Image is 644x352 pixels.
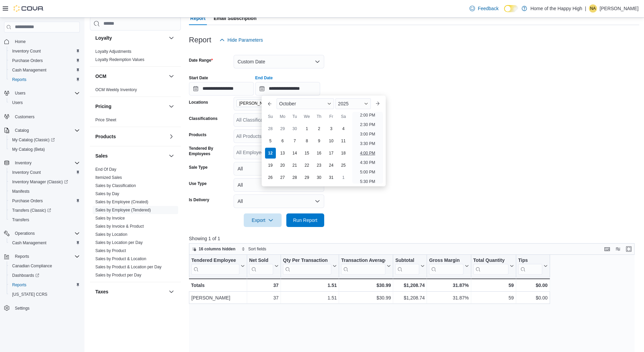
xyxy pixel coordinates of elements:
[7,65,82,75] button: Cash Management
[338,148,349,159] div: day-18
[95,240,143,245] a: Sales by Location per Day
[302,160,312,171] div: day-22
[429,257,469,275] button: Gross Margin
[12,273,39,278] span: Dashboards
[234,162,324,175] button: All
[9,57,80,65] span: Purchase Orders
[9,281,80,289] span: Reports
[12,159,34,167] button: Inventory
[95,191,119,196] span: Sales by Day
[12,137,55,143] span: My Catalog (Classic)
[12,189,29,194] span: Manifests
[4,34,80,331] nav: Complex example
[7,177,82,187] a: Inventory Manager (Classic)
[255,75,273,81] label: End Date
[95,256,146,261] a: Sales by Product & Location
[236,100,301,107] span: Dundas - Osler Drive - Friendly Stranger
[357,178,378,186] li: 5:30 PM
[255,82,320,96] input: Press the down key to enter a popover containing a calendar. Press the escape key to close the po...
[293,217,317,224] span: Run Report
[95,152,108,159] h3: Sales
[265,136,276,146] div: day-5
[341,257,385,275] div: Transaction Average
[95,167,116,172] a: End Of Day
[9,281,29,289] a: Reports
[249,257,273,275] div: Net Sold
[326,136,337,146] div: day-10
[249,257,273,264] div: Net Sold
[189,197,209,203] label: Is Delivery
[265,160,276,171] div: day-19
[95,232,127,237] span: Sales by Location
[518,257,542,264] div: Tips
[518,257,548,275] button: Tips
[189,100,208,105] label: Locations
[95,35,166,41] button: Loyalty
[9,178,80,186] span: Inventory Manager (Classic)
[289,148,300,159] div: day-14
[302,172,312,183] div: day-29
[277,148,288,159] div: day-13
[504,5,518,12] input: Dark Mode
[326,111,337,122] div: Fr
[338,111,349,122] div: Sa
[9,168,44,177] a: Inventory Count
[12,198,43,204] span: Purchase Orders
[289,136,300,146] div: day-7
[302,148,312,159] div: day-15
[189,245,238,253] button: 16 columns hidden
[9,178,71,186] a: Inventory Manager (Classic)
[95,103,166,110] button: Pricing
[95,224,144,229] a: Sales by Invoice & Product
[7,280,82,290] button: Reports
[7,187,82,196] button: Manifests
[9,271,80,279] span: Dashboards
[1,88,82,98] button: Users
[9,239,80,247] span: Cash Management
[95,288,109,295] h3: Taxes
[341,257,391,275] button: Transaction Average
[95,133,116,140] h3: Products
[191,257,245,275] button: Tendered Employee
[95,240,143,245] span: Sales by Location per Day
[15,231,35,236] span: Operations
[190,12,206,25] span: Report
[191,281,245,289] div: Totals
[9,290,50,298] a: [US_STATE] CCRS
[590,4,596,13] span: NA
[95,207,151,213] span: Sales by Employee (Tendered)
[9,271,42,279] a: Dashboards
[90,165,181,282] div: Sales
[95,272,141,278] span: Sales by Product per Day
[518,257,542,275] div: Tips
[7,168,82,177] button: Inventory Count
[189,235,639,242] p: Showing 1 of 1
[167,132,175,141] button: Products
[228,37,263,43] span: Hide Parameters
[341,281,391,289] div: $30.99
[95,87,137,92] a: OCM Weekly Inventory
[9,290,80,298] span: Washington CCRS
[12,67,46,73] span: Cash Management
[7,215,82,225] button: Transfers
[249,257,279,275] button: Net Sold
[314,111,325,122] div: Th
[214,12,257,25] span: Email Subscription
[7,196,82,206] button: Purchase Orders
[189,82,254,96] input: Press the down key to open a popover containing a calendar.
[7,56,82,65] button: Purchase Orders
[9,206,54,214] a: Transfers (Classic)
[7,75,82,84] button: Reports
[12,159,80,167] span: Inventory
[12,208,51,213] span: Transfers (Classic)
[289,111,300,122] div: Tu
[95,199,148,205] span: Sales by Employee (Created)
[95,103,111,110] h3: Pricing
[12,170,41,175] span: Inventory Count
[265,123,276,134] div: day-28
[614,245,622,253] button: Display options
[9,168,80,177] span: Inventory Count
[12,126,31,134] button: Catalog
[189,165,208,170] label: Sale Type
